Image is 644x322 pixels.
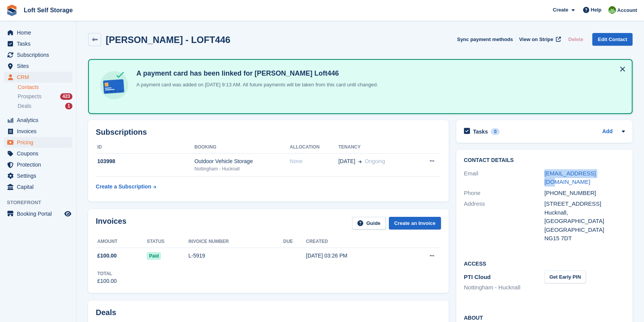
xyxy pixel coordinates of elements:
[519,36,553,43] span: View on Stripe
[17,50,63,60] span: Subscriptions
[96,236,147,248] th: Amount
[464,169,544,187] div: Email
[389,217,441,230] a: Create an Invoice
[591,6,601,14] span: Help
[96,157,194,165] div: 103998
[4,72,72,83] a: menu
[96,308,116,317] h2: Deals
[17,137,63,148] span: Pricing
[4,148,72,159] a: menu
[608,6,616,14] img: James Johnson
[338,157,355,165] span: [DATE]
[60,93,72,100] div: 423
[18,92,72,101] a: Prospects 423
[17,72,63,83] span: CRM
[617,7,637,14] span: Account
[544,226,625,234] div: [GEOGRAPHIC_DATA]
[4,126,72,137] a: menu
[6,5,18,16] img: stora-icon-8386f47178a22dfd0bd8f6a31ec36ba5ce8667c1dd55bd0f319d3a0aa187defe.svg
[194,157,290,165] div: Outdoor Vehicle Storage
[17,208,63,219] span: Booking Portal
[544,208,625,226] div: Hucknall, [GEOGRAPHIC_DATA]
[4,170,72,181] a: menu
[147,252,161,260] span: Paid
[133,69,378,78] h4: A payment card has been linked for [PERSON_NAME] Loft446
[147,236,188,248] th: Status
[97,252,117,260] span: £100.00
[4,27,72,38] a: menu
[18,84,72,91] a: Contacts
[544,200,625,208] div: [STREET_ADDRESS]
[592,33,633,46] a: Edit Contact
[17,182,63,192] span: Capital
[63,209,72,218] a: Preview store
[352,217,386,230] a: Guide
[4,137,72,148] a: menu
[283,236,306,248] th: Due
[365,158,385,164] span: Ongoing
[188,236,283,248] th: Invoice number
[18,102,72,110] a: Deals 1
[464,157,625,163] h2: Contact Details
[98,69,130,101] img: card-linked-ebf98d0992dc2aeb22e95c0e3c79077019eb2392cfd83c6a337811c24bc77127.svg
[457,33,513,46] button: Sync payment methods
[4,61,72,71] a: menu
[464,189,544,198] div: Phone
[290,141,338,154] th: Allocation
[17,126,63,137] span: Invoices
[18,102,31,110] span: Deals
[96,217,126,230] h2: Invoices
[4,159,72,170] a: menu
[544,234,625,243] div: NG15 7DT
[17,159,63,170] span: Protection
[17,38,63,49] span: Tasks
[4,115,72,125] a: menu
[65,103,72,109] div: 1
[96,141,194,154] th: ID
[306,236,403,248] th: Created
[21,4,76,17] a: Loft Self Storage
[544,189,625,198] div: [PHONE_NUMBER]
[4,38,72,49] a: menu
[473,128,488,135] h2: Tasks
[18,93,41,100] span: Prospects
[602,127,613,136] a: Add
[4,182,72,192] a: menu
[553,6,568,14] span: Create
[4,50,72,60] a: menu
[464,314,625,321] h2: About
[464,259,625,267] h2: Access
[290,157,338,165] div: None
[133,81,378,89] p: A payment card was added on [DATE] 9:13 AM. All future payments will be taken from this card unti...
[17,61,63,71] span: Sites
[338,141,415,154] th: Tenancy
[464,200,544,243] div: Address
[464,283,544,292] li: Nottingham - Hucknall
[96,183,151,191] div: Create a Subscription
[544,170,596,185] a: [EMAIL_ADDRESS][DOMAIN_NAME]
[97,270,117,277] div: Total
[4,208,72,219] a: menu
[565,33,586,46] button: Delete
[491,128,500,135] div: 0
[7,199,76,206] span: Storefront
[96,180,156,194] a: Create a Subscription
[106,35,230,45] h2: [PERSON_NAME] - LOFT446
[194,165,290,172] div: Nottingham - Hucknall
[17,148,63,159] span: Coupons
[96,128,441,137] h2: Subscriptions
[306,252,403,260] div: [DATE] 03:26 PM
[464,274,491,280] span: PTI Cloud
[188,252,283,260] div: L-5919
[516,33,562,46] a: View on Stripe
[17,27,63,38] span: Home
[194,141,290,154] th: Booking
[17,115,63,125] span: Analytics
[544,271,586,283] button: Get Early PIN
[17,170,63,181] span: Settings
[97,277,117,285] div: £100.00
